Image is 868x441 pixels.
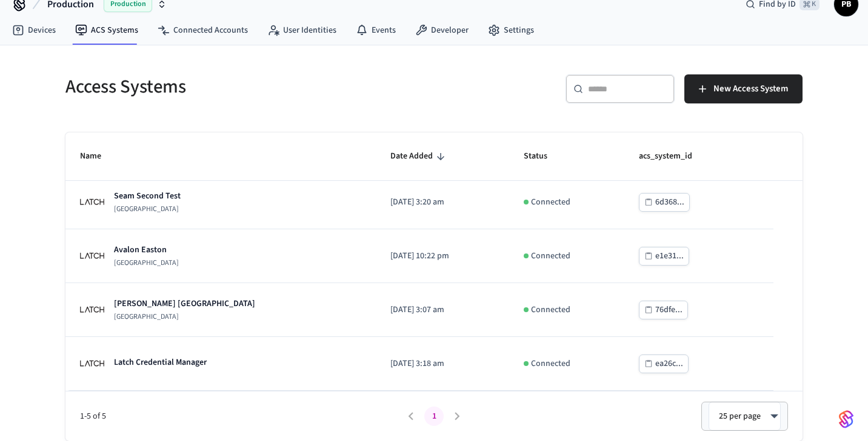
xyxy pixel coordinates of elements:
p: [PERSON_NAME] [GEOGRAPHIC_DATA] [114,298,255,310]
span: 1-5 of 5 [80,410,399,423]
p: Connected [531,196,570,209]
div: 6d368... [655,195,684,210]
span: Status [524,147,563,166]
p: [DATE] 3:18 am [390,358,495,370]
button: New Access System [684,74,803,103]
p: Latch Credential Manager [114,356,207,368]
table: sticky table [65,73,803,391]
button: 6d368... [639,193,690,212]
span: acs_system_id [639,147,708,166]
div: ea26c... [655,356,683,371]
img: SeamLogoGradient.69752ec5.svg [839,410,853,429]
a: Events [346,19,406,41]
div: 76dfe... [655,302,683,318]
img: Latch Building Logo [80,298,104,322]
p: Connected [531,358,570,370]
a: Devices [2,19,65,41]
img: Latch Building Logo [80,190,104,214]
p: [GEOGRAPHIC_DATA] [114,204,181,214]
a: Settings [478,19,544,41]
p: [GEOGRAPHIC_DATA] [114,258,179,268]
div: 25 per page [709,402,781,431]
button: e1e31... [639,247,689,266]
p: [DATE] 3:07 am [390,304,495,316]
button: page 1 [424,407,444,426]
a: Connected Accounts [148,19,258,41]
button: ea26c... [639,354,689,373]
p: Seam Second Test [114,190,181,202]
h5: Access Systems [65,74,427,99]
p: [DATE] 3:20 am [390,196,495,209]
img: Latch Building Logo [80,244,104,268]
nav: pagination navigation [399,407,469,426]
span: New Access System [713,81,788,97]
span: Date Added [390,147,449,166]
p: Connected [531,250,570,263]
a: User Identities [258,19,346,41]
p: [GEOGRAPHIC_DATA] [114,312,255,322]
p: [DATE] 10:22 pm [390,250,495,263]
p: Avalon Easton [114,244,179,256]
a: Developer [406,19,478,41]
img: Latch Building Logo [80,351,104,376]
p: Connected [531,304,570,316]
div: e1e31... [655,249,684,264]
span: Name [80,147,117,166]
a: ACS Systems [65,19,148,41]
button: 76dfe... [639,301,688,319]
